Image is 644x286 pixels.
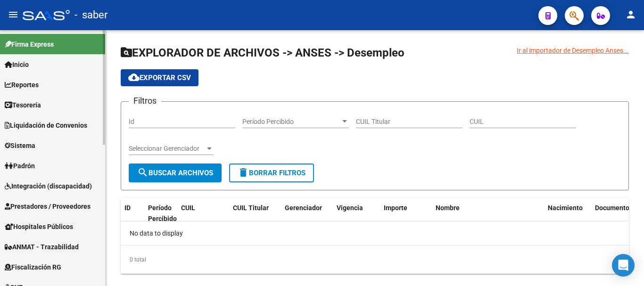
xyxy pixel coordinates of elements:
datatable-header-cell: Vigencia [333,198,380,229]
mat-icon: search [137,167,149,178]
span: Tesorería [5,100,41,110]
datatable-header-cell: Período Percibido [144,198,177,229]
span: Firma Express [5,39,54,49]
span: Inicio [5,59,29,70]
datatable-header-cell: Nombre [432,198,544,229]
span: Seleccionar Gerenciador [129,145,205,153]
span: Hospitales Públicos [5,221,73,232]
span: Reportes [5,80,39,90]
div: 0 total [121,248,629,271]
span: ID [124,204,131,212]
datatable-header-cell: Gerenciador [281,198,333,229]
datatable-header-cell: CUIL [177,198,229,229]
span: Nacimiento [548,204,583,212]
span: Integración (discapacidad) [5,181,92,191]
mat-icon: cloud_download [128,72,140,83]
button: Buscar Archivos [129,163,222,182]
span: ANMAT - Trazabilidad [5,242,79,252]
span: - saber [74,5,107,25]
span: Período Percibido [242,118,340,126]
div: No data to display [121,221,629,245]
span: Padrón [5,161,35,171]
datatable-header-cell: CUIL Titular [229,198,281,229]
span: CUIL Titular [233,204,269,212]
mat-icon: delete [238,167,249,178]
span: Importe [384,204,407,212]
span: Sistema [5,140,35,151]
span: Nombre [436,204,460,212]
div: Ir al importador de Desempleo Anses... [517,45,629,56]
span: Borrar Filtros [238,169,305,177]
datatable-header-cell: Documento [591,198,629,229]
div: Open Intercom Messenger [612,254,635,277]
span: Liquidación de Convenios [5,120,87,131]
datatable-header-cell: ID [121,198,144,229]
span: Vigencia [337,204,363,212]
button: Borrar Filtros [229,163,314,182]
mat-icon: menu [8,9,19,20]
span: Gerenciador [285,204,322,212]
datatable-header-cell: Importe [380,198,432,229]
span: Buscar Archivos [137,169,213,177]
span: Prestadores / Proveedores [5,201,91,212]
span: Período Percibido [148,204,177,222]
button: Exportar CSV [121,69,198,86]
span: Documento [595,204,629,212]
span: Fiscalización RG [5,262,61,272]
datatable-header-cell: Nacimiento [544,198,591,229]
span: Exportar CSV [128,74,191,82]
span: CUIL [181,204,195,212]
h3: Filtros [129,94,161,107]
mat-icon: person [625,9,636,20]
span: EXPLORADOR DE ARCHIVOS -> ANSES -> Desempleo [121,46,405,59]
